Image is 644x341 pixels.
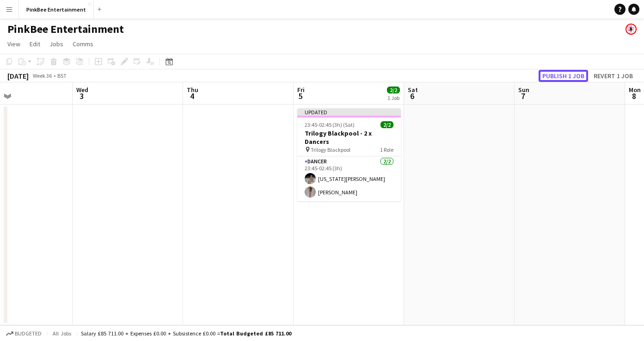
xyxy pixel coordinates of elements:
[57,72,67,79] div: BST
[590,70,637,82] button: Revert 1 job
[311,146,350,153] span: Trilogy Blackpool
[220,330,291,337] span: Total Budgeted £85 711.00
[75,91,88,101] span: 3
[626,24,637,35] app-user-avatar: Pink Bee
[73,40,93,48] span: Comms
[81,330,291,337] div: Salary £85 711.00 + Expenses £0.00 + Subsistence £0.00 =
[539,70,588,82] button: Publish 1 job
[297,156,401,201] app-card-role: Dancer2/223:45-02:45 (3h)[US_STATE][PERSON_NAME][PERSON_NAME]
[380,121,393,128] span: 2/2
[187,86,198,94] span: Thu
[46,38,67,50] a: Jobs
[7,71,29,81] div: [DATE]
[517,91,529,101] span: 7
[296,91,305,101] span: 5
[5,329,43,339] button: Budgeted
[31,72,54,79] span: Week 36
[380,146,393,153] span: 1 Role
[4,38,24,50] a: View
[7,22,124,36] h1: PinkBee Entertainment
[51,330,73,337] span: All jobs
[518,86,529,94] span: Sun
[406,91,418,101] span: 6
[629,86,641,94] span: Mon
[408,86,418,94] span: Sat
[7,40,20,48] span: View
[26,38,44,50] a: Edit
[19,0,94,19] button: PinkBee Entertainment
[387,94,399,101] div: 1 Job
[305,121,355,128] span: 23:45-02:45 (3h) (Sat)
[297,108,401,116] div: Updated
[185,91,198,101] span: 4
[49,40,63,48] span: Jobs
[15,330,42,337] span: Budgeted
[387,87,400,93] span: 2/2
[627,91,641,101] span: 8
[297,108,401,201] app-job-card: Updated23:45-02:45 (3h) (Sat)2/2Trilogy Blackpool - 2 x Dancers Trilogy Blackpool1 RoleDancer2/22...
[30,40,40,48] span: Edit
[76,86,88,94] span: Wed
[297,86,305,94] span: Fri
[297,129,401,146] h3: Trilogy Blackpool - 2 x Dancers
[69,38,97,50] a: Comms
